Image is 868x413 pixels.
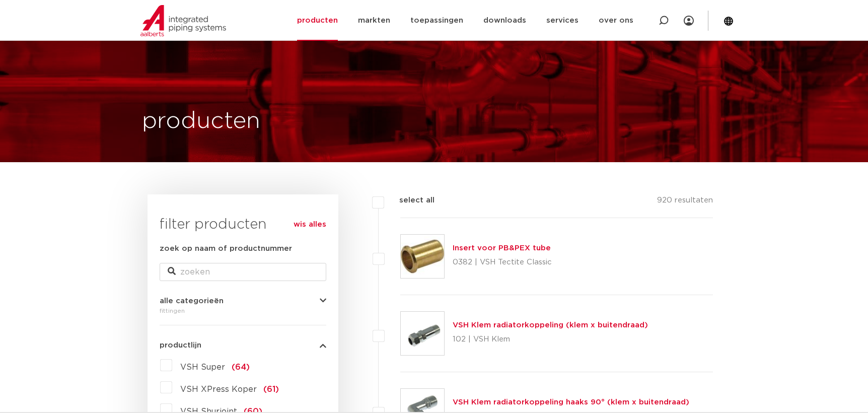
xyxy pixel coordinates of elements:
h3: filter producten [160,215,326,235]
input: zoeken [160,263,326,281]
a: wis alles [294,219,326,231]
label: zoek op naam of productnummer [160,243,292,255]
button: alle categorieën [160,297,326,305]
h1: producten [142,105,260,137]
a: Insert voor PB&PEX tube [453,244,551,252]
label: select all [384,194,435,206]
button: productlijn [160,341,326,349]
span: alle categorieën [160,297,224,305]
span: (64) [232,363,250,371]
img: Thumbnail for VSH Klem radiatorkoppeling (klem x buitendraad) [401,312,444,355]
span: productlijn [160,341,201,349]
p: 920 resultaten [657,194,713,210]
div: fittingen [160,305,326,317]
span: VSH XPress Koper [180,385,257,393]
span: VSH Super [180,363,225,371]
span: (61) [263,385,279,393]
p: 102 | VSH Klem [453,331,648,348]
a: VSH Klem radiatorkoppeling haaks 90° (klem x buitendraad) [453,398,689,406]
a: VSH Klem radiatorkoppeling (klem x buitendraad) [453,321,648,329]
img: Thumbnail for Insert voor PB&PEX tube [401,235,444,278]
p: 0382 | VSH Tectite Classic [453,254,552,270]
